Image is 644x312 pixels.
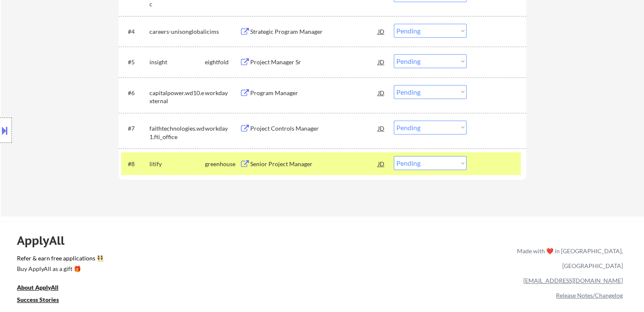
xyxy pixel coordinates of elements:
[128,27,143,36] div: #4
[149,27,205,36] div: careers-unisonglobal
[17,264,102,275] a: Buy ApplyAll as a gift 🎁
[250,27,378,36] div: Strategic Program Manager
[205,58,240,66] div: eightfold
[250,89,378,97] div: Program Manager
[149,124,205,141] div: faithtechnologies.wd1.fti_office
[17,284,58,291] u: About ApplyAll
[377,85,386,100] div: JD
[17,295,70,306] a: Success Stories
[17,266,102,272] div: Buy ApplyAll as a gift 🎁
[17,233,74,248] div: ApplyAll
[514,244,623,273] div: Made with ❤️ in [GEOGRAPHIC_DATA], [GEOGRAPHIC_DATA]
[17,283,70,293] a: About ApplyAll
[377,156,386,171] div: JD
[205,160,240,168] div: greenhouse
[523,277,623,284] a: [EMAIL_ADDRESS][DOMAIN_NAME]
[250,124,378,133] div: Project Controls Manager
[149,89,205,105] div: capitalpower.wd10.external
[17,255,340,264] a: Refer & earn free applications 👯‍♀️
[377,120,386,136] div: JD
[205,124,240,133] div: workday
[377,24,386,39] div: JD
[250,160,378,168] div: Senior Project Manager
[377,54,386,69] div: JD
[205,27,240,36] div: icims
[149,58,205,66] div: insight
[17,296,59,303] u: Success Stories
[250,58,378,66] div: Project Manager Sr
[556,292,623,299] a: Release Notes/Changelog
[205,89,240,97] div: workday
[149,160,205,168] div: litify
